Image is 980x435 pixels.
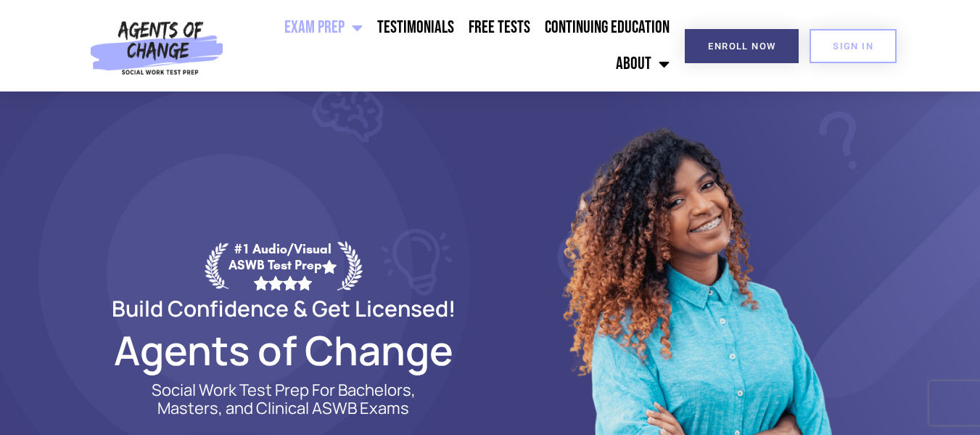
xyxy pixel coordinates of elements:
[77,298,490,319] h2: Build Confidence & Get Licensed!
[708,41,775,51] span: Enroll Now
[538,9,677,46] a: Continuing Education
[685,29,799,63] a: Enroll Now
[833,41,873,51] span: SIGN IN
[277,9,370,46] a: Exam Prep
[228,241,337,290] div: #1 Audio/Visual ASWB Test Prep
[461,9,538,46] a: Free Tests
[230,9,678,82] nav: Menu
[135,381,432,418] p: Social Work Test Prep For Bachelors, Masters, and Clinical ASWB Exams
[77,333,490,367] h2: Agents of Change
[370,9,461,46] a: Testimonials
[609,46,677,82] a: About
[810,29,897,63] a: SIGN IN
